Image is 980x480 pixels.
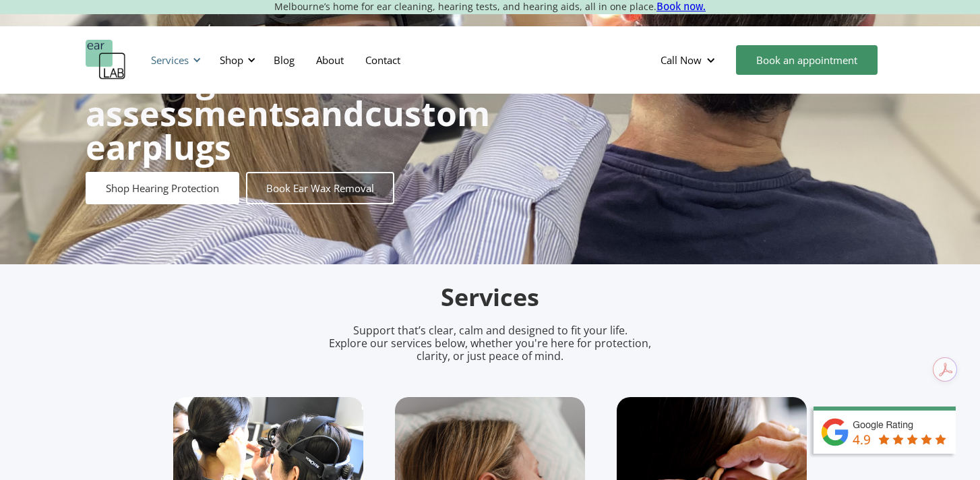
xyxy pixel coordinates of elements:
div: Call Now [661,53,702,67]
a: About [305,40,355,80]
a: Book an appointment [736,45,878,75]
a: Shop Hearing Protection [86,172,239,204]
a: Contact [355,40,411,80]
a: home [86,40,126,80]
h1: and [86,29,490,164]
div: Call Now [650,40,729,80]
p: Support that’s clear, calm and designed to fit your life. Explore our services below, whether you... [311,324,669,363]
div: Services [143,40,205,80]
h2: Services [173,282,807,313]
a: Book Ear Wax Removal [246,172,394,204]
div: Shop [212,40,259,80]
strong: custom earplugs [86,90,490,170]
div: Services [151,53,189,67]
a: Blog [263,40,305,80]
strong: Ear wax removal, hearing assessments [86,23,375,136]
div: Shop [220,53,243,67]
